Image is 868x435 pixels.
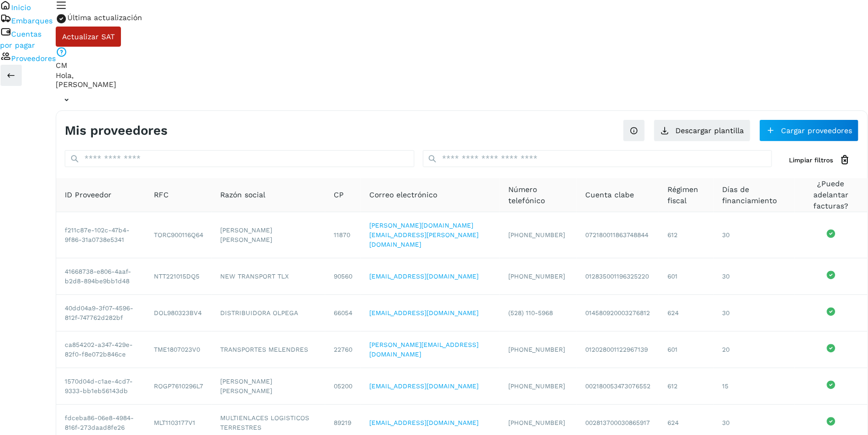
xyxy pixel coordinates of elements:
td: 41668738-e806-4aaf-b2d8-894be9bb1d48 [56,258,145,295]
span: Número telefónico [508,184,569,206]
span: [PHONE_NUMBER] [508,273,565,280]
span: [PHONE_NUMBER] [508,346,565,353]
a: [EMAIL_ADDRESS][DOMAIN_NAME] [369,309,479,317]
button: Limpiar filtros [780,150,859,170]
button: Descargar plantilla [654,119,751,142]
td: f211c87e-102c-47b4-9f86-31a0738e5341 [56,212,145,258]
td: 22760 [325,332,361,368]
td: 014580920003276812 [577,295,659,332]
td: [PERSON_NAME] [PERSON_NAME] [212,368,325,405]
h4: Mis proveedores [65,123,168,138]
td: 20 [714,332,794,368]
span: Limpiar filtros [789,155,833,165]
td: 012028001122967139 [577,332,659,368]
span: RFC [154,189,169,201]
span: Días de financiamiento [722,184,786,206]
td: 601 [659,258,714,295]
p: Cynthia Mendoza [56,80,868,89]
td: 90560 [325,258,361,295]
td: DISTRIBUIDORA OLPEGA [212,295,325,332]
td: 612 [659,368,714,405]
span: [PHONE_NUMBER] [508,382,565,390]
td: 624 [659,295,714,332]
span: [PHONE_NUMBER] [508,419,565,427]
td: ROGP7610296L7 [145,368,212,405]
p: Hola, [56,71,868,80]
span: Cuenta clabe [585,189,634,201]
td: 30 [714,212,794,258]
span: Correo electrónico [369,189,437,201]
td: NTT221015DQ5 [145,258,212,295]
a: Inicio [11,3,31,12]
p: Última actualización [67,13,142,22]
td: 11870 [325,212,361,258]
td: 40dd04a9-3f07-4596-812f-747762d282bf [56,295,145,332]
td: 30 [714,295,794,332]
td: TRANSPORTES MELENDRES [212,332,325,368]
td: NEW TRANSPORT TLX [212,258,325,295]
a: Embarques [11,16,53,25]
a: [EMAIL_ADDRESS][DOMAIN_NAME] [369,273,479,280]
span: [PHONE_NUMBER] [508,231,565,239]
td: 601 [659,332,714,368]
span: Actualizar SAT [62,33,115,40]
button: Cargar proveedores [759,119,859,142]
td: TORC900116Q64 [145,212,212,258]
a: [PERSON_NAME][EMAIL_ADDRESS][DOMAIN_NAME] [369,341,479,358]
a: Proveedores [11,54,56,63]
a: [EMAIL_ADDRESS][DOMAIN_NAME] [369,419,479,427]
td: 612 [659,212,714,258]
td: 66054 [325,295,361,332]
td: TME1807023V0 [145,332,212,368]
button: Actualizar SAT [56,27,121,47]
td: 1570d04d-c1ae-4cd7-9333-bb1eb56143db [56,368,145,405]
td: 012835001196325220 [577,258,659,295]
span: ID Proveedor [65,189,111,201]
td: 05200 [325,368,361,405]
span: CP [334,189,344,201]
td: [PERSON_NAME] [PERSON_NAME] [212,212,325,258]
span: Razón social [220,189,265,201]
a: [PERSON_NAME][DOMAIN_NAME][EMAIL_ADDRESS][PERSON_NAME][DOMAIN_NAME] [369,222,479,248]
td: 30 [714,258,794,295]
td: 072180011863748844 [577,212,659,258]
td: 002180053473076552 [577,368,659,405]
span: CM [56,61,67,69]
td: ca854202-a347-429e-82f0-f8e072b846ce [56,332,145,368]
span: (528) 110-5968 [508,309,553,317]
span: Régimen fiscal [667,184,705,206]
a: [EMAIL_ADDRESS][DOMAIN_NAME] [369,382,479,390]
td: DOL980323BV4 [145,295,212,332]
span: ¿Puede adelantar facturas? [803,178,859,212]
td: 15 [714,368,794,405]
